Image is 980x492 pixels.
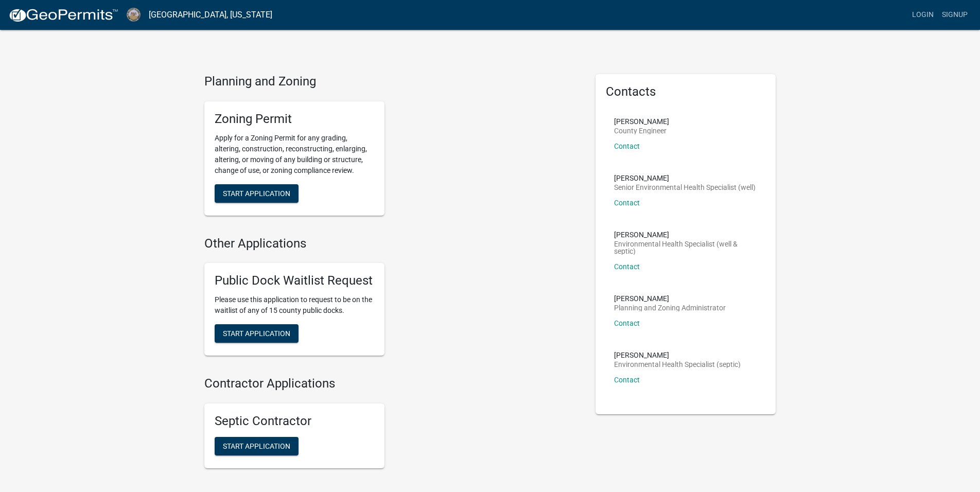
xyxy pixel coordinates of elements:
[149,6,272,24] a: [GEOGRAPHIC_DATA], [US_STATE]
[938,5,972,25] a: Signup
[204,236,580,364] wm-workflow-list-section: Other Applications
[223,189,290,197] span: Start Application
[614,184,756,191] p: Senior Environmental Health Specialist (well)
[204,74,580,89] h4: Planning and Zoning
[908,5,938,25] a: Login
[204,236,580,251] h4: Other Applications
[606,84,765,99] h5: Contacts
[223,442,290,450] span: Start Application
[215,324,299,343] button: Start Application
[215,437,299,455] button: Start Application
[614,118,669,125] p: [PERSON_NAME]
[614,376,640,384] a: Contact
[215,294,374,316] p: Please use this application to request to be on the waitlist of any of 15 county public docks.
[215,133,374,176] p: Apply for a Zoning Permit for any grading, altering, construction, reconstructing, enlarging, alt...
[127,8,141,22] img: Cerro Gordo County, Iowa
[614,319,640,327] a: Contact
[614,352,741,359] p: [PERSON_NAME]
[223,329,290,338] span: Start Application
[614,142,640,150] a: Contact
[614,295,726,302] p: [PERSON_NAME]
[204,376,580,477] wm-workflow-list-section: Contractor Applications
[204,376,580,391] h4: Contractor Applications
[614,304,726,311] p: Planning and Zoning Administrator
[215,273,374,288] h5: Public Dock Waitlist Request
[614,240,757,255] p: Environmental Health Specialist (well & septic)
[614,199,640,207] a: Contact
[614,174,756,182] p: [PERSON_NAME]
[614,231,757,238] p: [PERSON_NAME]
[215,184,299,203] button: Start Application
[215,414,374,429] h5: Septic Contractor
[614,127,669,134] p: County Engineer
[215,112,374,127] h5: Zoning Permit
[614,262,640,271] a: Contact
[614,361,741,368] p: Environmental Health Specialist (septic)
